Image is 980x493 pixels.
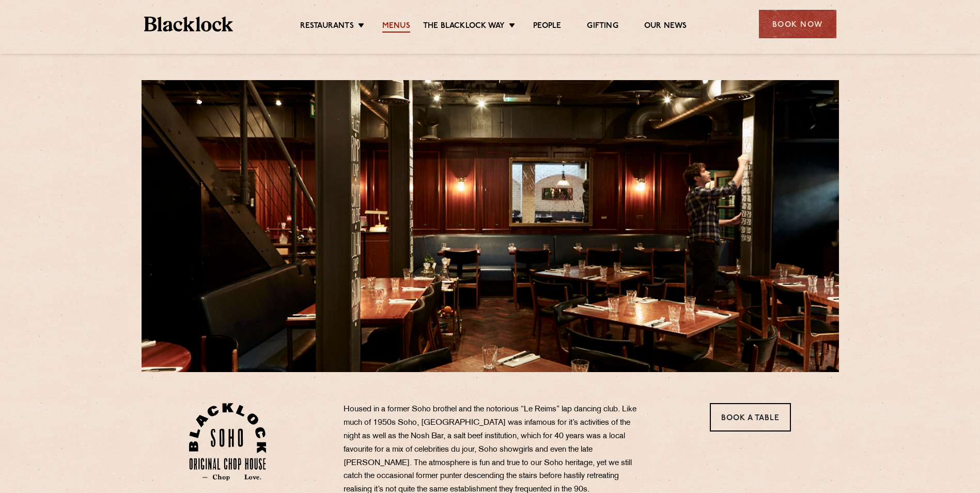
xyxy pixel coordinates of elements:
[189,403,266,481] img: Soho-stamp-default.svg
[144,17,234,32] img: BL_Textured_Logo-footer-cropped.svg
[533,21,561,33] a: People
[644,21,687,33] a: Our News
[710,403,791,432] a: Book a Table
[423,21,505,33] a: The Blacklock Way
[382,21,410,33] a: Menus
[759,10,836,38] div: Book Now
[587,21,618,33] a: Gifting
[300,21,354,33] a: Restaurants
